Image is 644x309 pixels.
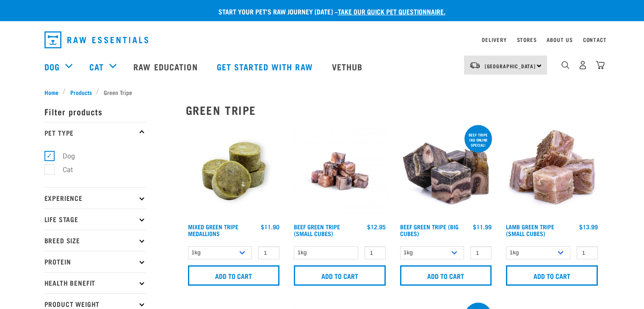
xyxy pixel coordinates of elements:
img: user.png [578,61,587,70]
input: Add to cart [506,265,598,286]
a: Cat [89,60,104,73]
img: home-icon@2x.png [596,61,605,70]
h2: Green Tripe [186,103,600,117]
img: Raw Essentials Logo [44,31,148,48]
input: 1 [470,246,492,259]
input: Add to cart [400,265,492,286]
img: Mixed Green Tripe [186,123,282,220]
span: Home [44,88,58,97]
a: Delivery [482,38,506,41]
div: $12.95 [367,223,386,230]
input: 1 [365,246,386,259]
nav: dropdown navigation [38,28,607,52]
a: Home [44,88,63,97]
input: 1 [577,246,598,259]
a: Dog [44,60,60,73]
p: Filter products [44,101,146,122]
a: Beef Green Tripe (Big Cubes) [400,225,459,235]
label: Dog [49,151,78,161]
a: Stores [517,38,537,41]
a: Get started with Raw [208,50,323,84]
img: home-icon-1@2x.png [561,61,569,69]
a: Raw Education [125,50,208,84]
a: Lamb Green Tripe (Small Cubes) [506,225,554,235]
div: Beef tripe 1kg online special! [464,128,492,151]
a: About Us [547,38,572,41]
p: Experience [44,187,146,209]
img: 1133 Green Tripe Lamb Small Cubes 01 [504,123,600,220]
div: $11.99 [473,223,492,230]
label: Cat [49,164,76,175]
p: Pet Type [44,122,146,143]
p: Protein [44,251,146,272]
p: Life Stage [44,209,146,230]
span: Products [70,88,92,97]
p: Breed Size [44,230,146,251]
img: van-moving.png [469,61,481,69]
a: Vethub [323,50,373,84]
input: Add to cart [188,265,280,286]
span: [GEOGRAPHIC_DATA] [485,64,536,67]
div: $11.90 [261,223,279,230]
a: Contact [583,38,607,41]
nav: breadcrumbs [44,88,600,97]
a: Mixed Green Tripe Medallions [188,225,238,235]
input: 1 [258,246,279,259]
img: 1044 Green Tripe Beef [398,123,494,220]
input: Add to cart [294,265,386,286]
a: Products [66,88,96,97]
div: $13.99 [579,223,598,230]
img: Beef Tripe Bites 1634 [292,123,388,220]
a: Beef Green Tripe (Small Cubes) [294,225,340,235]
a: take our quick pet questionnaire. [338,9,445,13]
p: Health Benefit [44,272,146,293]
